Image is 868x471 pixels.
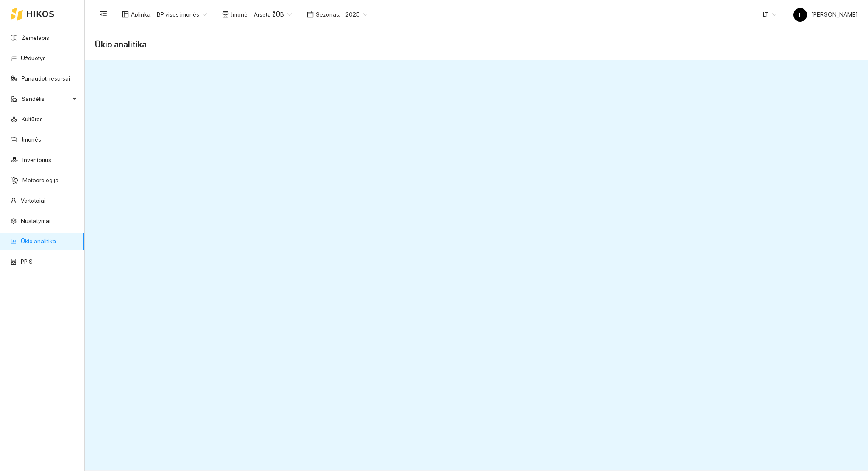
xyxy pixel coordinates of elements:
[100,11,107,18] span: menu-fold
[157,8,207,21] span: BP visos įmonės
[316,10,340,19] span: Sezonas :
[22,156,51,163] a: Inventorius
[22,90,70,107] span: Sandėlis
[21,197,45,204] a: Vartotojai
[21,55,46,61] a: Užduotys
[131,10,152,19] span: Aplinka :
[793,11,857,18] span: [PERSON_NAME]
[799,8,802,22] span: L
[222,11,229,18] span: shop
[95,38,147,51] span: Ūkio analitika
[22,34,49,41] a: Žemėlapis
[122,11,129,18] span: layout
[307,11,314,18] span: calendar
[21,238,56,245] a: Ūkio analitika
[21,258,33,265] a: PPIS
[22,136,41,143] a: Įmonės
[345,8,367,21] span: 2025
[254,8,292,21] span: Arsėta ŽŪB
[231,10,249,19] span: Įmonė :
[22,177,58,184] a: Meteorologija
[763,8,776,21] span: LT
[22,75,70,82] a: Panaudoti resursai
[21,217,50,224] a: Nustatymai
[22,116,43,123] a: Kultūros
[95,6,112,23] button: menu-fold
